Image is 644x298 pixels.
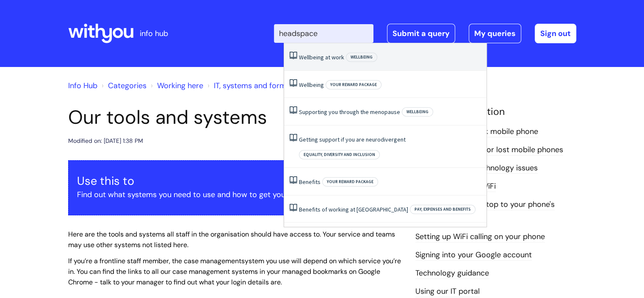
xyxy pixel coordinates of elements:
[100,79,146,92] li: Solution home
[108,81,146,91] a: Categories
[322,177,378,187] span: Your reward package
[469,24,521,43] a: My queries
[205,79,290,92] li: IT, systems and forms
[415,106,576,118] h4: Related Information
[68,106,403,129] h1: Our tools and systems
[415,268,489,279] a: Technology guidance
[415,286,480,297] a: Using our IT portal
[535,24,576,43] a: Sign out
[346,53,377,62] span: Wellbeing
[157,81,203,91] a: Working here
[149,79,203,92] li: Working here
[274,24,576,43] div: | -
[402,107,433,117] span: Wellbeing
[68,81,97,91] a: Info Hub
[387,24,455,43] a: Submit a query
[299,150,380,159] span: Equality, Diversity and Inclusion
[410,205,475,214] span: Pay, expenses and benefits
[77,188,394,201] p: Find out what systems you need to use and how to get your login details.
[415,145,563,156] a: Reporting damaged or lost mobile phones
[68,256,241,265] span: If you’re a frontline staff member, the case management
[68,136,143,146] div: Modified on: [DATE] 1:38 PM
[299,136,406,143] a: Getting support if you are neurodivergent
[415,250,532,261] a: Signing into your Google account
[415,231,545,242] a: Setting up WiFi calling on your phone
[274,24,373,43] input: Search
[299,206,408,213] a: Benefits of working at [GEOGRAPHIC_DATA]
[214,81,290,91] a: IT, systems and forms
[77,174,394,188] h3: Use this to
[326,80,381,89] span: Your reward package
[140,27,168,40] p: info hub
[68,230,395,249] span: Here are the tools and systems all staff in the organisation should have access to. Your service ...
[299,81,324,89] a: Wellbeing
[299,108,400,116] a: Supporting you through the menopause
[299,53,344,61] a: Wellbeing at work
[299,178,321,186] a: Benefits
[68,256,401,287] span: system you use will depend on which service you’re in. You can find the links to all our case man...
